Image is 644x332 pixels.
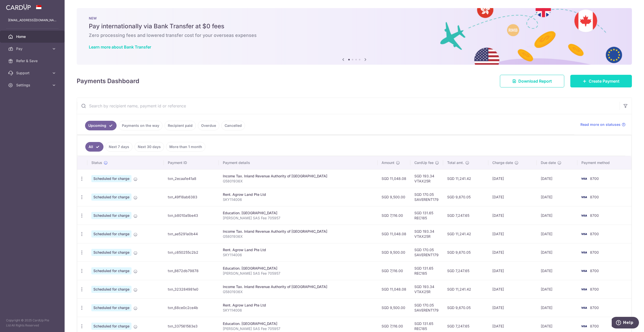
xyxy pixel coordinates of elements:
[590,287,599,291] span: 8700
[589,78,620,84] span: Create Payment
[164,156,219,169] th: Payment ID
[541,160,556,165] span: Due date
[223,284,373,289] div: Income Tax. Inland Revenue Authority of [GEOGRAPHIC_DATA]
[577,156,631,169] th: Payment method
[414,160,434,165] span: CardUp fee
[223,216,373,221] p: [PERSON_NAME] SAS Fee 705957
[378,262,410,280] td: SGD 7,116.00
[590,176,599,181] span: 8700
[579,212,589,219] img: Bank Card
[16,83,49,88] span: Settings
[580,122,626,127] a: Read more on statuses
[488,225,537,243] td: [DATE]
[579,194,589,200] img: Bank Card
[443,188,488,206] td: SGD 9,670.05
[91,175,131,182] span: Scheduled for charge
[410,188,443,206] td: SGD 170.05 SAVERENT179
[382,160,394,165] span: Amount
[85,142,103,152] a: All
[164,280,219,298] td: txn_323284981e0
[579,286,589,292] img: Bank Card
[89,22,620,30] h5: Pay internationally via Bank Transfer at $0 fees
[77,77,139,86] h4: Payments Dashboard
[91,267,131,274] span: Scheduled for charge
[410,225,443,243] td: SGD 193.34 VTAX25R
[579,249,589,255] img: Bank Card
[488,262,537,280] td: [DATE]
[579,305,589,311] img: Bank Card
[223,289,373,294] p: G5801936X
[91,160,102,165] span: Status
[378,225,410,243] td: SGD 11,048.08
[223,321,373,326] div: Education. [GEOGRAPHIC_DATA]
[443,169,488,188] td: SGD 11,241.42
[488,206,537,225] td: [DATE]
[91,323,131,330] span: Scheduled for charge
[223,266,373,271] div: Education. [GEOGRAPHIC_DATA]
[488,188,537,206] td: [DATE]
[223,303,373,308] div: Rent. Agrow Land Pte Ltd
[223,229,373,234] div: Income Tax. Inland Revenue Authority of [GEOGRAPHIC_DATA]
[223,308,373,313] p: SKY114006
[223,174,373,179] div: Income Tax. Inland Revenue Authority of [GEOGRAPHIC_DATA]
[443,225,488,243] td: SGD 11,241.42
[590,269,599,273] span: 8700
[492,160,513,165] span: Charge date
[612,317,639,329] iframe: Opens a widget where you can find more information
[135,142,164,152] a: Next 30 days
[410,280,443,298] td: SGD 193.34 VTAX25R
[198,121,219,130] a: Overdue
[590,213,599,218] span: 8700
[447,160,464,165] span: Total amt.
[164,298,219,317] td: txn_68ce0c2ce4b
[488,280,537,298] td: [DATE]
[89,32,620,38] h6: Zero processing fees and lowered transfer cost for your overseas expenses
[590,324,599,328] span: 8700
[378,188,410,206] td: SGD 9,500.00
[166,142,205,152] a: More than 1 month
[443,280,488,298] td: SGD 11,241.42
[443,262,488,280] td: SGD 7,247.65
[570,75,632,87] a: Create Payment
[537,206,577,225] td: [DATE]
[89,16,620,20] p: NEW
[410,262,443,280] td: SGD 131.65 REC185
[164,262,219,280] td: txn_8672db79878
[91,230,131,238] span: Scheduled for charge
[488,169,537,188] td: [DATE]
[537,169,577,188] td: [DATE]
[488,243,537,262] td: [DATE]
[85,121,117,130] a: Upcoming
[223,252,373,257] p: SKY114006
[223,271,373,276] p: [PERSON_NAME] SAS Fee 705957
[164,243,219,262] td: txn_c650255c2b2
[537,243,577,262] td: [DATE]
[443,206,488,225] td: SGD 7,247.65
[590,195,599,199] span: 8700
[91,286,131,293] span: Scheduled for charge
[410,243,443,262] td: SGD 170.05 SAVERENT179
[378,243,410,262] td: SGD 9,500.00
[590,305,599,310] span: 8700
[223,179,373,184] p: G5801936X
[378,298,410,317] td: SGD 9,500.00
[223,210,373,216] div: Education. [GEOGRAPHIC_DATA]
[579,268,589,274] img: Bank Card
[378,169,410,188] td: SGD 11,048.08
[579,231,589,237] img: Bank Card
[91,194,131,201] span: Scheduled for charge
[223,326,373,331] p: [PERSON_NAME] SAS Fee 705957
[537,280,577,298] td: [DATE]
[537,298,577,317] td: [DATE]
[223,247,373,252] div: Rent. Agrow Land Pte Ltd
[579,323,589,329] img: Bank Card
[579,176,589,182] img: Bank Card
[378,280,410,298] td: SGD 11,048.08
[219,156,378,169] th: Payment details
[223,197,373,202] p: SKY114006
[91,304,131,311] span: Scheduled for charge
[16,58,49,63] span: Refer & Save
[537,188,577,206] td: [DATE]
[77,98,620,114] input: Search by recipient name, payment id or reference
